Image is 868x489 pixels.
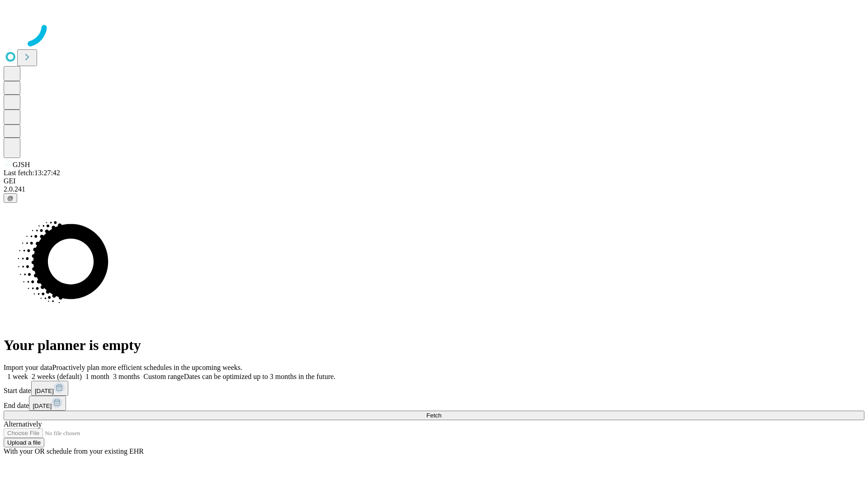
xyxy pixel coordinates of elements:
[426,412,441,419] span: Fetch
[4,420,42,428] span: Alternatively
[29,396,66,411] button: [DATE]
[4,381,864,396] div: Start date
[184,373,335,380] span: Dates can be optimized up to 3 months in the future.
[4,185,864,193] div: 2.0.241
[32,373,82,380] span: 2 weeks (default)
[85,373,109,380] span: 1 month
[4,193,17,203] button: @
[52,364,242,371] span: Proactively plan more efficient schedules in the upcoming weeks.
[13,161,30,168] span: GJSH
[113,373,140,380] span: 3 months
[33,403,52,409] span: [DATE]
[4,337,864,354] h1: Your planner is empty
[143,373,184,380] span: Custom range
[35,388,54,394] span: [DATE]
[4,177,864,185] div: GEI
[7,195,14,201] span: @
[4,169,60,177] span: Last fetch: 13:27:42
[4,447,144,455] span: With your OR schedule from your existing EHR
[4,411,864,420] button: Fetch
[4,364,52,371] span: Import your data
[7,373,28,380] span: 1 week
[4,438,44,447] button: Upload a file
[31,381,68,396] button: [DATE]
[4,396,864,411] div: End date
